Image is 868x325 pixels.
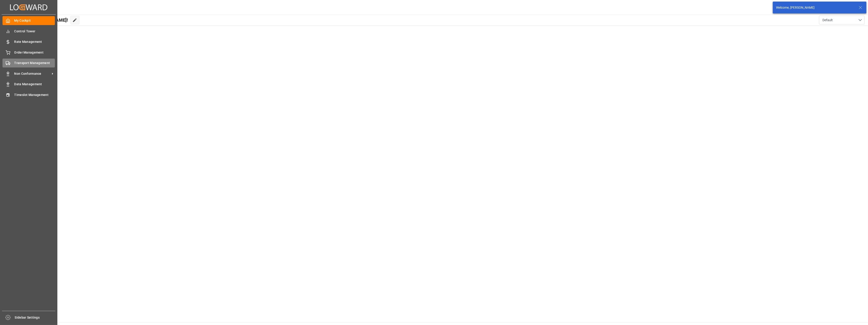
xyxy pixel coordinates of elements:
[14,18,55,23] span: My Cockpit
[776,5,854,10] div: Welcome, [PERSON_NAME]
[3,90,55,99] a: Timeslot Management
[19,16,68,24] span: Hello [PERSON_NAME]!
[822,18,833,23] span: Default
[3,27,55,36] a: Control Tower
[14,61,55,65] span: Transport Management
[3,16,55,25] a: My Cockpit
[14,82,55,87] span: Data Management
[14,39,55,44] span: Rate Management
[3,59,55,67] a: Transport Management
[14,50,55,55] span: Order Management
[3,37,55,46] a: Rate Management
[14,71,50,76] span: Non Conformance
[819,16,865,24] button: open menu
[3,80,55,89] a: Data Management
[15,315,56,320] span: Sidebar Settings
[14,29,55,34] span: Control Tower
[14,93,55,97] span: Timeslot Management
[3,48,55,57] a: Order Management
